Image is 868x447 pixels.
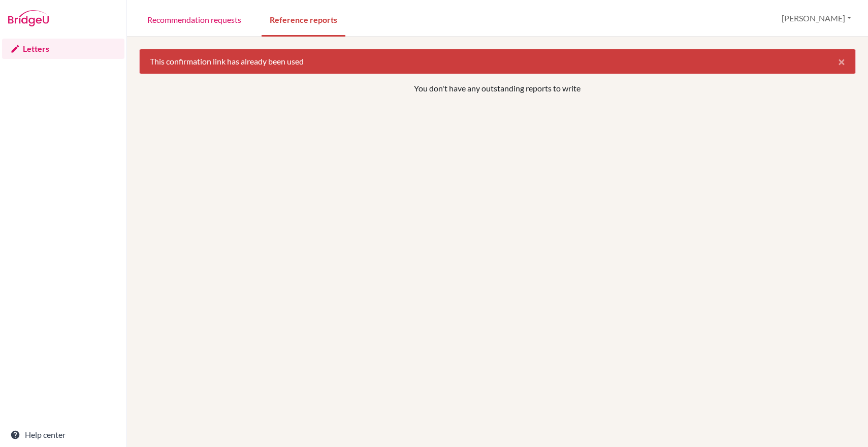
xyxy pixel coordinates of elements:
[828,49,855,74] button: Close
[262,2,345,37] a: Reference reports
[838,54,845,69] span: ×
[2,425,124,445] a: Help center
[139,49,856,74] div: This confirmation link has already been used
[139,2,249,37] a: Recommendation requests
[777,9,856,28] button: [PERSON_NAME]
[8,10,49,26] img: Bridge-U
[2,39,124,59] a: Letters
[207,82,789,94] p: You don't have any outstanding reports to write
